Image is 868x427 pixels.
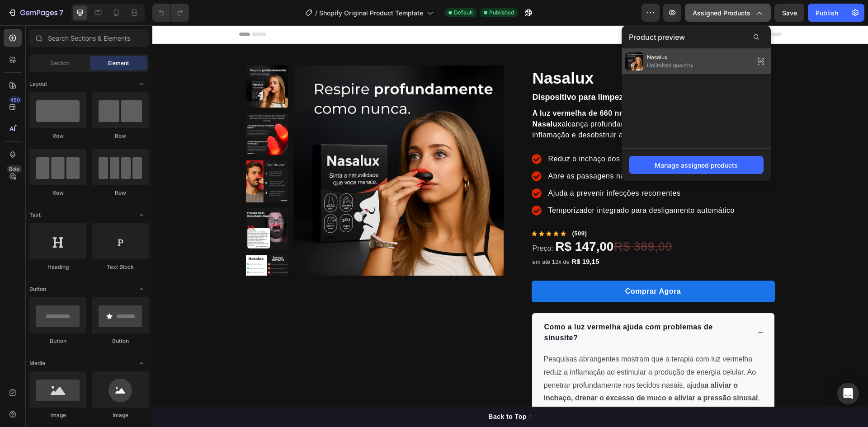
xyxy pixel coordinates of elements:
span: Assigned Products [693,8,750,18]
p: Abre as passagens nasais para limpar o muco [396,145,611,156]
div: Undo/Redo [152,4,189,22]
iframe: Design area [152,25,868,427]
span: Default [454,9,473,17]
span: Toggle open [134,208,149,222]
strong: R$ 19,15 [419,232,447,240]
input: Search Sections & Elements [29,29,149,47]
div: 450 [9,96,22,103]
div: Button [92,337,149,345]
div: Row [92,132,149,140]
div: Row [92,189,149,197]
div: Image [29,411,86,419]
span: / [315,8,317,18]
button: Comprar Agora [379,255,623,277]
div: Publish [816,8,838,18]
button: Manage assigned products [629,156,764,174]
strong: (509) [420,205,435,211]
strong: R$ 147,00 [403,214,461,228]
strong: A luz vermelha de 660 nm clinicamente comprovada da Nasalux [380,84,581,103]
div: Text Block [92,263,149,271]
span: Section [50,59,70,67]
span: Element [108,59,129,67]
span: Shopify Original Product Template [319,8,423,18]
h2: Dispositivo para limpeza de sinusite em 10 minutos [379,66,623,78]
p: Temporizador integrado para desligamento automático [396,180,611,191]
div: Button [29,337,86,345]
h1: Nasalux [379,40,623,66]
div: Beta [7,165,22,173]
div: Row [29,132,86,140]
div: Image [92,411,149,419]
span: Button [29,285,46,293]
div: Row [29,189,86,197]
strong: Como a luz vermelha ajuda com problemas de sinusite? [392,298,561,316]
strong: R$ 389,00 [461,214,519,228]
span: Layout [29,80,47,88]
span: Media [29,359,45,367]
div: Manage assigned products [655,160,738,170]
button: 7 [4,4,67,22]
button: Assigned Products [685,4,771,22]
span: Unlimited quantity [647,61,693,70]
div: Heading [29,263,86,271]
div: Open Intercom Messenger [837,383,859,404]
button: Save [774,4,804,22]
span: Product preview [629,32,685,42]
p: alcança profundamente as vias nasais para reduzir a inflamação e desobstruir a congestão. [380,83,622,115]
span: em até 12x de [380,233,417,240]
span: Preço: [380,219,401,227]
span: Text [29,211,41,219]
span: Toggle open [134,356,149,371]
p: Pesquisas abrangentes mostram que a terapia com luz vermelha reduz a inflamação ao estimular a pr... [392,328,610,406]
span: Nasalux [647,53,693,61]
div: Comprar Agora [473,261,528,272]
div: Back to Top ↑ [336,387,379,396]
span: Published [489,9,514,17]
span: Save [782,9,797,17]
span: Toggle open [134,282,149,296]
button: Publish [808,4,846,22]
span: Toggle open [134,77,149,91]
p: 7 [59,7,63,18]
p: Ajuda a prevenir infecções recorrentes [396,163,611,174]
img: preview-img [625,52,643,70]
p: Reduz o inchaço dos seios nasais para uma melhor respiração [396,128,611,139]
